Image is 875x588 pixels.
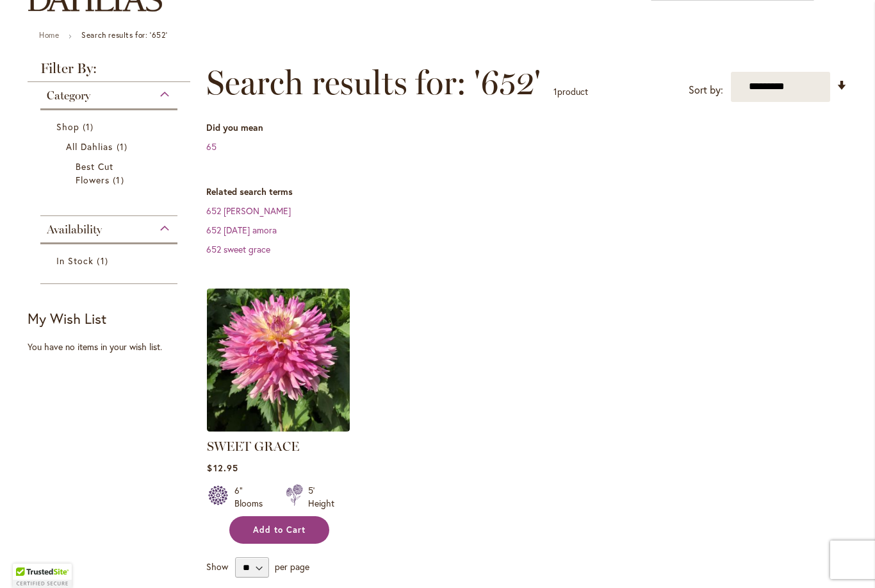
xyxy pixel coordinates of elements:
[56,121,79,133] span: Shop
[206,63,541,102] span: Search results for: '652'
[113,173,127,187] span: 1
[206,140,217,153] a: 65
[207,422,350,434] a: SWEET GRACE
[206,243,270,255] a: 652 sweet grace
[47,223,102,237] span: Availability
[97,254,111,267] span: 1
[28,62,190,82] strong: Filter By:
[28,309,106,328] strong: My Wish List
[553,85,557,97] span: 1
[66,140,155,153] a: All Dahlias
[56,120,165,133] a: Shop
[234,484,270,510] div: 6" Blooms
[66,140,113,153] span: All Dahlias
[207,462,238,474] span: $12.95
[56,255,94,267] span: In Stock
[689,78,723,102] label: Sort by:
[275,560,309,573] span: per page
[206,205,291,217] a: 652 [PERSON_NAME]
[308,484,334,510] div: 5' Height
[81,30,167,40] strong: Search results for: '652'
[253,525,306,535] span: Add to Cart
[229,516,329,544] button: Add to Cart
[206,560,228,573] span: Show
[117,140,131,153] span: 1
[83,120,97,133] span: 1
[207,439,299,454] a: SWEET GRACE
[76,160,145,187] a: Best Cut Flowers
[553,81,588,102] p: product
[206,224,277,236] a: 652 [DATE] amora
[206,121,847,134] dt: Did you mean
[76,160,113,186] span: Best Cut Flowers
[56,254,165,267] a: In Stock 1
[206,185,847,198] dt: Related search terms
[10,542,45,578] iframe: Launch Accessibility Center
[207,289,350,432] img: SWEET GRACE
[28,340,199,353] div: You have no items in your wish list.
[39,30,59,40] a: Home
[47,88,90,103] span: Category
